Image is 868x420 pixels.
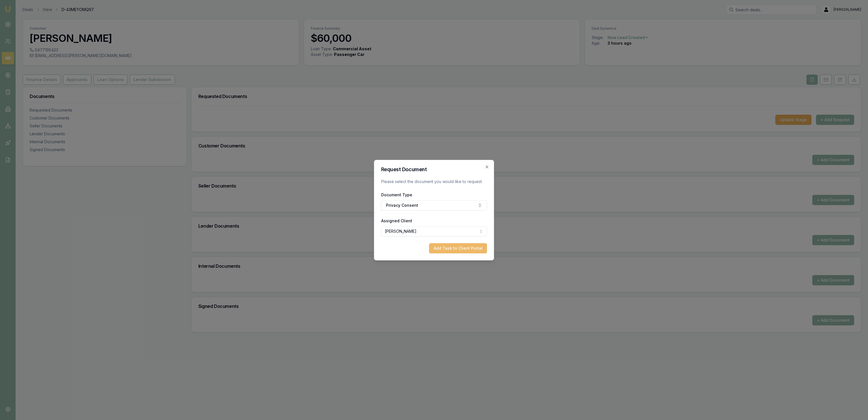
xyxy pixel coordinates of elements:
h2: Request Document [381,167,487,172]
label: Document Type [381,192,412,197]
button: Privacy Consent [381,200,487,210]
button: Add Task to Client Portal [429,243,487,253]
p: Please select the document you would like to request. [381,179,487,184]
label: Assigned Client [381,218,412,223]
